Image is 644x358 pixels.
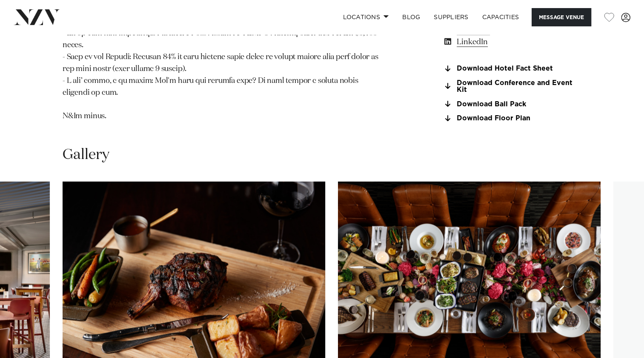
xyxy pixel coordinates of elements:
[475,8,526,26] a: Capacities
[427,8,475,26] a: SUPPLIERS
[443,36,581,48] a: LinkedIn
[443,65,581,73] a: Download Hotel Fact Sheet
[443,101,581,108] a: Download Ball Pack
[336,8,395,26] a: Locations
[532,8,591,26] button: Message Venue
[443,115,581,122] a: Download Floor Plan
[14,9,60,25] img: nzv-logo.png
[443,80,581,94] a: Download Conference and Event Kit
[395,8,427,26] a: BLOG
[63,145,109,165] h2: Gallery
